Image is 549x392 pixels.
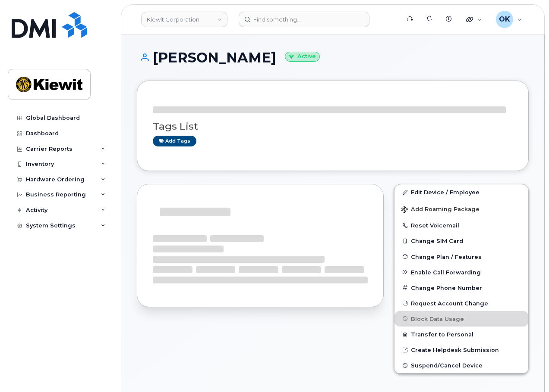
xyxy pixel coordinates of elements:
[411,269,481,275] span: Enable Call Forwarding
[394,264,528,280] button: Enable Call Forwarding
[394,327,528,342] button: Transfer to Personal
[394,249,528,264] button: Change Plan / Features
[411,253,482,260] span: Change Plan / Features
[394,200,528,218] button: Add Roaming Package
[394,280,528,296] button: Change Phone Number
[153,121,513,132] h3: Tags List
[394,342,528,358] a: Create Helpdesk Submission
[401,206,480,214] span: Add Roaming Package
[394,358,528,373] button: Suspend/Cancel Device
[153,136,196,146] a: Add tags
[394,233,528,249] button: Change SIM Card
[411,362,483,369] span: Suspend/Cancel Device
[394,296,528,311] button: Request Account Change
[285,52,320,62] small: Active
[137,50,529,65] h1: [PERSON_NAME]
[394,184,528,200] a: Edit Device / Employee
[394,218,528,233] button: Reset Voicemail
[394,311,528,327] button: Block Data Usage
